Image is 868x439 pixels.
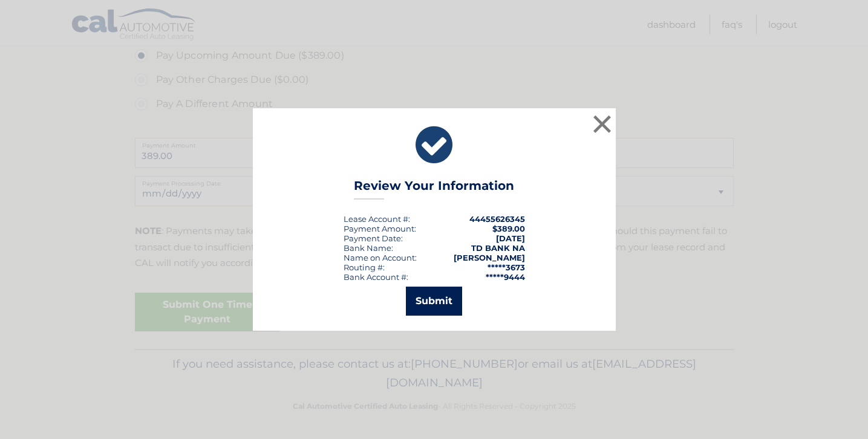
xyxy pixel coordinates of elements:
div: : [344,233,403,243]
div: Payment Amount: [344,224,416,233]
strong: [PERSON_NAME] [454,253,525,262]
button: × [590,112,615,136]
button: Submit [406,287,462,316]
div: Routing #: [344,262,385,272]
div: Bank Name: [344,243,393,253]
h3: Review Your Information [354,178,514,200]
span: $389.00 [492,224,525,233]
span: [DATE] [496,233,525,243]
div: Bank Account #: [344,272,408,282]
span: Payment Date [344,233,401,243]
div: Name on Account: [344,253,417,262]
div: Lease Account #: [344,214,410,224]
strong: TD BANK NA [471,243,525,253]
strong: 44455626345 [469,214,525,224]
